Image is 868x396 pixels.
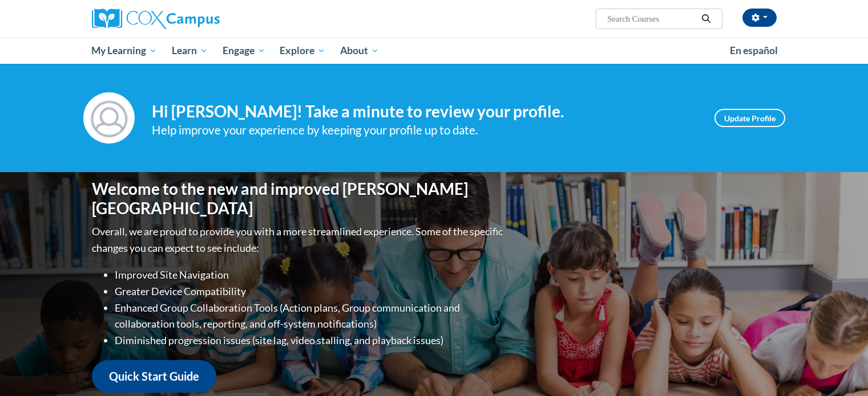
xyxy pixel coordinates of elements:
[92,223,506,256] p: Overall, we are proud to provide you with a more streamlined experience. Some of the specific cha...
[115,300,506,333] li: Enhanced Group Collaboration Tools (Action plans, Group communication and collaboration tools, re...
[172,44,208,58] span: Learn
[722,39,785,63] a: En español
[115,332,506,349] li: Diminished progression issues (site lag, video stalling, and playback issues)
[272,38,333,64] a: Explore
[333,38,386,64] a: About
[730,44,778,56] span: En español
[340,44,379,58] span: About
[742,9,777,27] button: Account Settings
[91,44,157,58] span: My Learning
[714,109,785,127] a: Update Profile
[280,44,325,58] span: Explore
[822,350,859,387] iframe: Button to launch messaging window
[115,283,506,300] li: Greater Device Compatibility
[84,38,165,64] a: My Learning
[83,92,135,144] img: Profile Image
[152,121,697,140] div: Help improve your experience by keeping your profile up to date.
[92,9,220,29] img: Cox Campus
[164,38,215,64] a: Learn
[223,44,265,58] span: Engage
[115,267,506,283] li: Improved Site Navigation
[75,38,794,64] div: Main menu
[606,12,697,26] input: Search Courses
[152,102,697,121] h4: Hi [PERSON_NAME]! Take a minute to review your profile.
[92,360,216,393] a: Quick Start Guide
[215,38,273,64] a: Engage
[697,12,714,26] button: Search
[92,9,309,29] a: Cox Campus
[92,179,506,218] h1: Welcome to the new and improved [PERSON_NAME][GEOGRAPHIC_DATA]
